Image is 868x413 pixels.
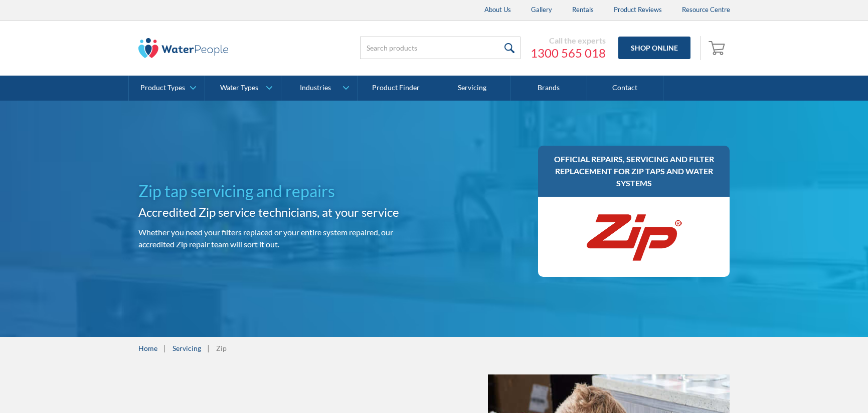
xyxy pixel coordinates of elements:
input: Search products [360,37,520,59]
a: Contact [587,76,663,101]
div: Industries [300,84,331,92]
a: Product Types [129,76,205,101]
img: The Water People [138,38,229,58]
a: Brands [510,76,587,101]
h3: Official repairs, servicing and filter replacement for Zip taps and water systems [548,153,720,189]
div: Zip [216,343,227,353]
div: Water Types [220,84,258,92]
img: shopping cart [709,40,728,56]
a: Industries [281,76,357,101]
p: Whether you need your filters replaced or your entire system repaired, our accredited Zip repair ... [138,226,430,250]
div: | [206,342,211,354]
a: Home [138,343,157,353]
div: Product Types [140,84,185,92]
a: Servicing [172,343,201,353]
a: Open empty cart [706,36,730,60]
a: Product Finder [358,76,434,101]
h2: Accredited Zip service technicians, at your service [138,203,430,221]
h1: Zip tap servicing and repairs [138,179,430,203]
a: Shop Online [618,37,690,59]
a: Water Types [205,76,281,101]
div: Call the experts [531,36,606,46]
a: Servicing [434,76,510,101]
a: 1300 565 018 [531,46,606,61]
div: | [162,342,167,354]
